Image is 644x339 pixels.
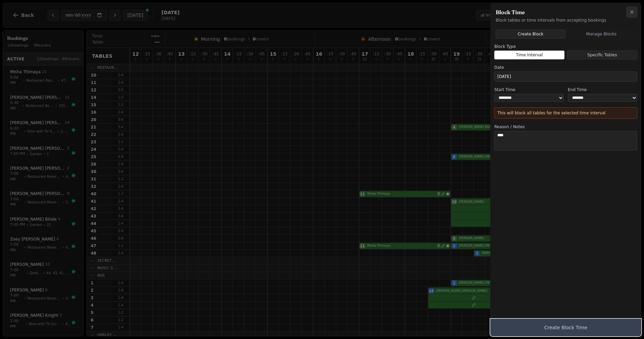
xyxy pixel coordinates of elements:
label: Start Time [494,87,564,92]
label: Date [494,65,637,70]
p: Block tables or time intervals from accepting bookings [496,18,636,23]
h2: Block Time [496,8,636,16]
label: Reason / Notes [494,124,637,130]
p: This will block all tables for the selected time interval [497,110,634,116]
label: Block Type [494,44,637,49]
button: Create Block Time [490,319,641,336]
button: Create Block [496,30,565,38]
button: [DATE] [494,72,637,82]
button: Manage Blocks [567,30,636,38]
label: End Time [568,87,637,92]
button: Time Interval [494,51,564,59]
button: Specific Tables [567,51,637,59]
